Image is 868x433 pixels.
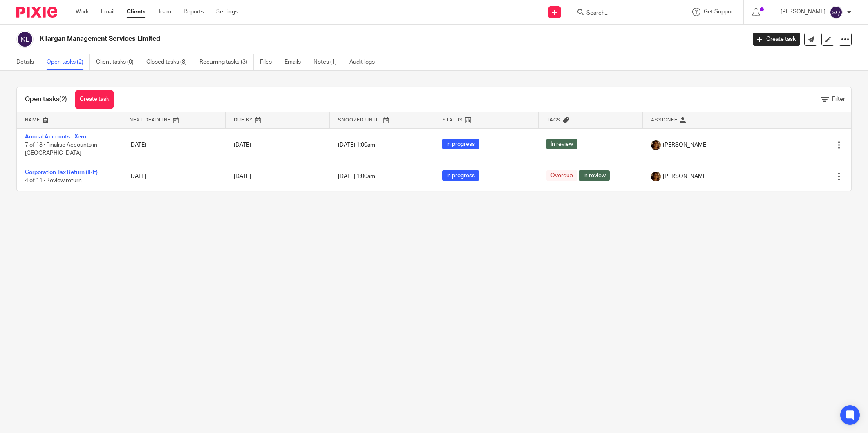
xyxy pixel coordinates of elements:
span: Status [443,118,463,122]
span: Overdue [546,170,577,181]
a: Clients [127,8,145,16]
a: Client tasks (0) [96,54,140,70]
a: Reports [183,8,204,16]
span: (2) [59,96,67,103]
img: svg%3E [830,6,843,19]
a: Notes (1) [313,54,343,70]
a: Work [76,8,89,16]
a: Details [16,54,40,70]
input: Search [586,10,659,17]
a: Audit logs [349,54,381,70]
span: [PERSON_NAME] [663,141,708,149]
span: [DATE] 1:00am [338,174,375,179]
span: In review [546,139,577,149]
td: [DATE] [121,162,225,191]
a: Recurring tasks (3) [199,54,254,70]
span: Get Support [704,9,735,15]
span: [PERSON_NAME] [663,172,708,181]
span: [DATE] [234,142,251,148]
span: [DATE] 1:00am [338,142,375,148]
a: Emails [284,54,307,70]
span: 4 of 11 · Review return [25,178,82,183]
h1: Open tasks [25,95,67,104]
img: Arvinder.jpeg [651,172,661,181]
span: [DATE] [234,174,251,179]
a: Create task [753,33,800,46]
img: Arvinder.jpeg [651,140,661,150]
span: Snoozed Until [338,118,381,122]
span: In progress [442,139,479,149]
a: Corporation Tax Return (IRE) [25,170,98,175]
a: Settings [216,8,238,16]
td: [DATE] [121,128,225,162]
span: Tags [547,118,561,122]
p: [PERSON_NAME] [781,8,825,16]
img: svg%3E [16,31,34,48]
a: Team [158,8,171,16]
span: In review [579,170,610,181]
span: Filter [832,96,845,102]
a: Annual Accounts - Xero [25,134,86,140]
a: Open tasks (2) [47,54,90,70]
a: Create task [75,90,114,109]
span: In progress [442,170,479,181]
a: Closed tasks (8) [146,54,193,70]
a: Files [260,54,278,70]
a: Email [101,8,114,16]
h2: Kilargan Management Services Limited [40,35,600,43]
span: 7 of 13 · Finalise Accounts in [GEOGRAPHIC_DATA] [25,142,97,156]
img: Pixie [16,7,57,18]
